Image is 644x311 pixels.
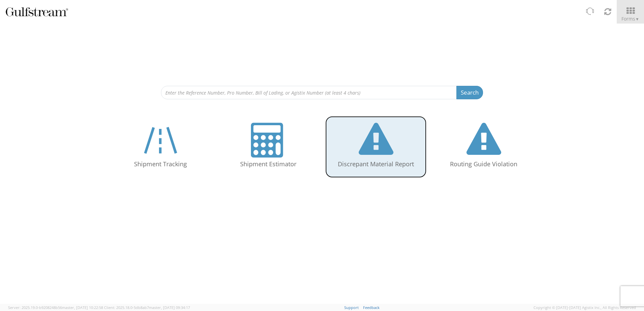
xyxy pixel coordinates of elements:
[104,305,190,310] span: Client: 2025.18.0-5db8ab7
[456,86,483,99] button: Search
[5,6,69,18] img: gulfstream-logo-030f482cb65ec2084a9d.png
[218,116,319,178] a: Shipment Estimator
[621,15,639,22] span: Forms
[62,305,103,310] span: master, [DATE] 10:22:58
[224,161,312,168] h4: Shipment Estimator
[325,116,426,178] a: Discrepant Material Report
[440,161,527,168] h4: Routing Guide Violation
[344,305,359,310] a: Support
[363,305,380,310] a: Feedback
[117,161,204,168] h4: Shipment Tracking
[149,305,190,310] span: master, [DATE] 09:34:17
[161,86,457,99] input: Enter the Reference Number, Pro Number, Bill of Lading, or Agistix Number (at least 4 chars)
[534,305,636,310] span: Copyright © [DATE]-[DATE] Agistix Inc., All Rights Reserved
[8,305,103,310] span: Server: 2025.19.0-b9208248b56
[635,16,639,22] span: ▼
[433,116,534,178] a: Routing Guide Violation
[110,116,211,178] a: Shipment Tracking
[332,161,420,168] h4: Discrepant Material Report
